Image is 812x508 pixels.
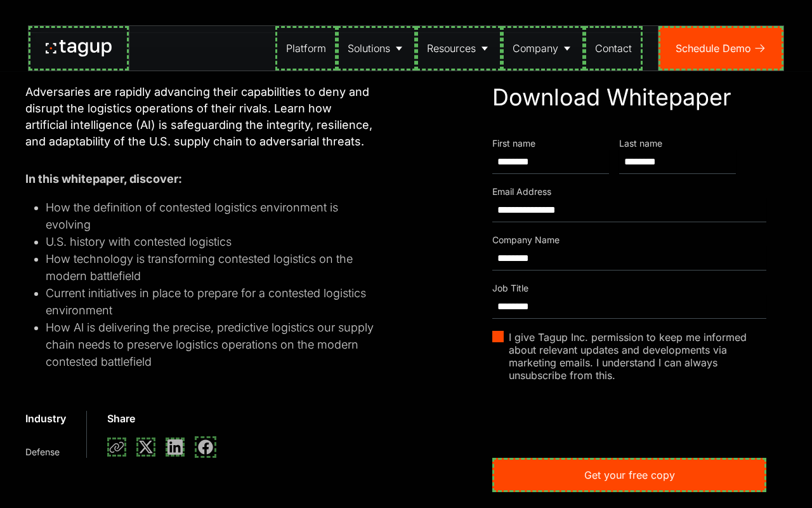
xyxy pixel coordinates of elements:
a: Resources [416,26,502,70]
p: Adversaries are rapidly advancing their capabilities to deny and disrupt the logistics operations... [25,84,376,150]
div: First name [492,137,609,150]
div: Industry [25,411,66,426]
div: Defense [25,446,60,458]
a: Contact [584,26,643,70]
li: How technology is transforming contested logistics on the modern battlefield [46,250,376,284]
div: Company [513,41,558,56]
div: Company Name [492,234,766,246]
div: Contact [595,41,632,56]
li: Current initiatives in place to prepare for a contested logistics environment [46,284,376,319]
li: How Al is delivering the precise, predictive logistics our supply chain needs to preserve logisti... [46,319,376,370]
form: Resource Download Whitepaper Defense [472,84,787,492]
div: Schedule Demo [676,41,751,56]
iframe: reCAPTCHA [492,398,685,448]
div: Resources [427,41,476,56]
a: Solutions [337,26,416,70]
strong: In this whitepaper, discover: [25,172,182,185]
div: Share [107,411,135,426]
li: U.S. history with contested logistics [46,233,376,250]
div: Job Title [492,282,766,295]
div: Last name [619,137,736,150]
div: Get your free copy [584,467,675,483]
span: I give Tagup Inc. permission to keep me informed about relevant updates and developments via mark... [509,331,766,382]
div: Solutions [348,41,390,56]
a: Company [502,26,584,70]
a: Platform [275,26,337,70]
div: Email Address [492,185,766,198]
a: Get your free copy [492,458,766,492]
a: Schedule Demo [658,26,783,70]
div: Download Whitepaper [492,84,766,112]
div: Platform [286,41,326,56]
li: How the definition of contested logistics environment is evolving [46,199,376,233]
